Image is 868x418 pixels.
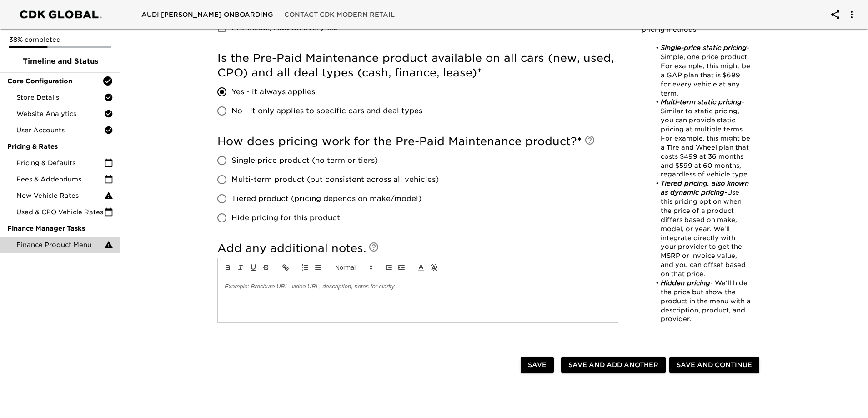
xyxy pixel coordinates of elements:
[217,241,618,256] h5: Add any additional notes.
[16,158,104,167] span: Pricing & Defaults
[16,126,104,135] span: User Accounts
[7,142,113,151] span: Pricing & Rates
[231,212,340,223] span: Hide pricing for this product
[231,86,315,97] span: Yes - it always applies
[651,98,751,179] li: Similar to static pricing, you can provide static pricing at multiple terms. For example, this mi...
[284,9,395,20] span: Contact CDK Modern Retail
[742,98,744,106] em: -
[16,191,104,200] span: New Vehicle Rates
[7,56,113,67] span: Timeline and Status
[528,359,547,371] span: Save
[661,180,751,196] em: Tiered pricing, also known as dynamic pricing
[651,279,751,324] li: - We'll hide the price but show the product in the menu with a description, product, and provider.
[521,357,554,373] button: Save
[16,109,104,118] span: Website Analytics
[217,51,618,80] h5: Is the Pre-Paid Maintenance product available on all cars (new, used, CPO) and all deal types (ca...
[16,175,104,184] span: Fees & Addendums
[141,9,273,20] span: Audi [PERSON_NAME] Onboarding
[661,44,747,51] em: Single-price static pricing
[561,357,666,373] button: Save and Add Another
[661,98,742,106] em: Multi-term static pricing
[677,359,752,371] span: Save and Continue
[231,193,421,204] span: Tiered product (pricing depends on make/model)
[231,174,439,185] span: Multi-term product (but consistent across all vehicles)
[7,224,113,233] span: Finance Manager Tasks
[661,279,710,287] em: Hidden pricing
[16,93,104,102] span: Store Details
[724,189,727,196] em: -
[16,240,104,249] span: Finance Product Menu
[231,155,378,166] span: Single price product (no term or tiers)
[841,4,863,25] button: account of current user
[824,4,846,25] button: account of current user
[651,44,751,98] li: - Simple, one price product. For example, this might be a GAP plan that is $699 for every vehicle...
[231,106,422,116] span: No - it only applies to specific cars and deal types
[568,359,658,371] span: Save and Add Another
[651,179,751,279] li: Use this pricing option when the price of a product differs based on make, model, or year. We'll ...
[9,35,111,44] p: 38% completed
[217,134,618,149] h5: How does pricing work for the Pre-Paid Maintenance product?
[669,357,759,373] button: Save and Continue
[16,207,104,217] span: Used & CPO Vehicle Rates
[7,76,102,86] span: Core Configuration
